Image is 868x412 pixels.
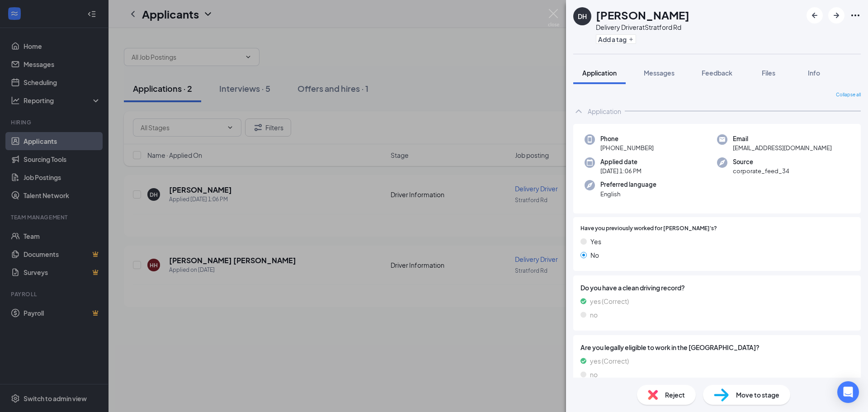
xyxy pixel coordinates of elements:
[600,143,654,152] span: [PHONE_NUMBER]
[644,69,675,77] span: Messages
[736,390,779,400] span: Move to stage
[578,12,587,21] div: DH
[837,381,859,403] div: Open Intercom Messenger
[807,7,823,24] button: ArrowLeftNew
[596,34,636,44] button: PlusAdd a tag
[850,10,861,21] svg: Ellipses
[580,342,854,352] span: Are you legally eligible to work in the [GEOGRAPHIC_DATA]?
[600,157,642,166] span: Applied date
[733,143,832,152] span: [EMAIL_ADDRESS][DOMAIN_NAME]
[600,189,656,199] span: English
[588,107,621,116] div: Application
[733,134,832,143] span: Email
[836,91,861,99] span: Collapse all
[582,69,617,77] span: Application
[600,134,654,143] span: Phone
[831,10,842,21] svg: ArrowRight
[702,69,732,77] span: Feedback
[828,7,844,24] button: ArrowRight
[628,37,634,42] svg: Plus
[590,310,598,320] span: no
[596,23,689,32] div: Delivery Driver at Stratford Rd
[733,166,789,175] span: corporate_feed_34
[600,180,656,189] span: Preferred language
[590,250,599,260] span: No
[580,283,854,293] span: Do you have a clean driving record?
[809,10,820,21] svg: ArrowLeftNew
[665,390,685,400] span: Reject
[590,237,601,246] span: Yes
[596,7,689,23] h1: [PERSON_NAME]
[733,157,789,166] span: Source
[590,369,598,379] span: no
[600,166,642,175] span: [DATE] 1:06 PM
[580,224,717,233] span: Have you previously worked for [PERSON_NAME]'s?
[590,356,629,366] span: yes (Correct)
[573,106,584,117] svg: ChevronUp
[762,69,775,77] span: Files
[808,69,820,77] span: Info
[590,296,629,306] span: yes (Correct)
